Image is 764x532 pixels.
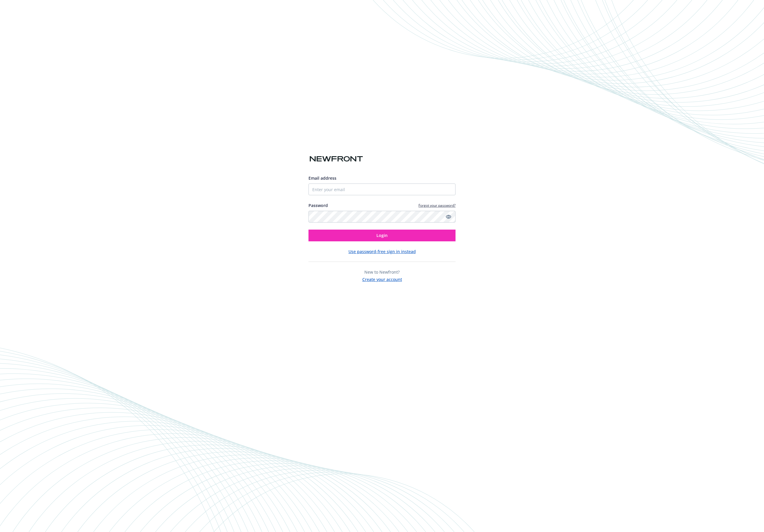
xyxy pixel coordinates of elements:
label: Password [308,202,328,208]
input: Enter your password [308,211,456,223]
button: Use password-free sign in instead [348,248,416,255]
span: New to Newfront? [364,269,400,275]
button: Login [308,230,456,241]
span: Email address [308,175,336,181]
input: Enter your email [308,183,456,195]
button: Create your account [362,275,402,282]
span: Login [376,233,388,238]
img: Newfront logo [308,154,364,164]
a: Show password [445,213,452,220]
a: Forgot your password? [418,203,456,208]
